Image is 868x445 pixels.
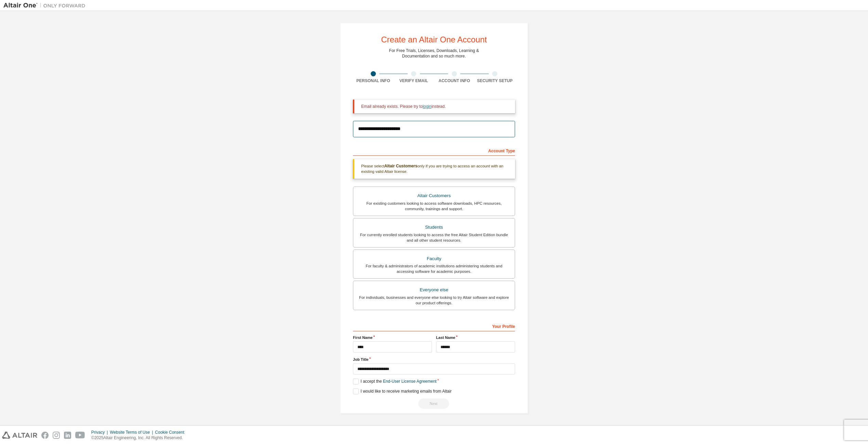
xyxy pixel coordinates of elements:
[383,379,437,384] a: End-User License Agreement
[353,159,515,179] div: Please select only if you are trying to access an account with an existing valid Altair license.
[53,432,60,439] img: instagram.svg
[394,78,434,84] div: Verify Email
[353,379,436,384] label: I accept the
[357,232,511,243] div: For currently enrolled students looking to access the free Altair Student Edition bundle and all ...
[3,2,89,9] img: Altair One
[357,222,511,232] div: Students
[353,389,451,394] label: I would like to receive marketing emails from Altair
[381,36,487,44] div: Create an Altair One Account
[75,432,85,439] img: youtube.svg
[353,335,432,340] label: First Name
[64,432,71,439] img: linkedin.svg
[41,432,49,439] img: facebook.svg
[353,145,515,156] div: Account Type
[357,285,511,295] div: Everyone else
[434,78,475,84] div: Account Info
[155,430,188,435] div: Cookie Consent
[357,201,511,212] div: For existing customers looking to access software downloads, HPC resources, community, trainings ...
[91,430,110,435] div: Privacy
[357,295,511,306] div: For individuals, businesses and everyone else looking to try Altair software and explore our prod...
[353,78,394,84] div: Personal Info
[353,398,515,409] div: Email already exists
[110,430,155,435] div: Website Terms of Use
[384,164,418,168] b: Altair Customers
[353,320,515,331] div: Your Profile
[423,104,431,109] a: login
[353,357,515,362] label: Job Title
[357,254,511,264] div: Faculty
[91,435,188,441] p: © 2025 Altair Engineering, Inc. All Rights Reserved.
[357,263,511,274] div: For faculty & administrators of academic institutions administering students and accessing softwa...
[361,104,510,109] div: Email already exists. Please try to instead.
[436,335,515,340] label: Last Name
[389,48,479,59] div: For Free Trials, Licenses, Downloads, Learning & Documentation and so much more.
[475,78,515,84] div: Security Setup
[2,432,37,439] img: altair_logo.svg
[357,191,511,201] div: Altair Customers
